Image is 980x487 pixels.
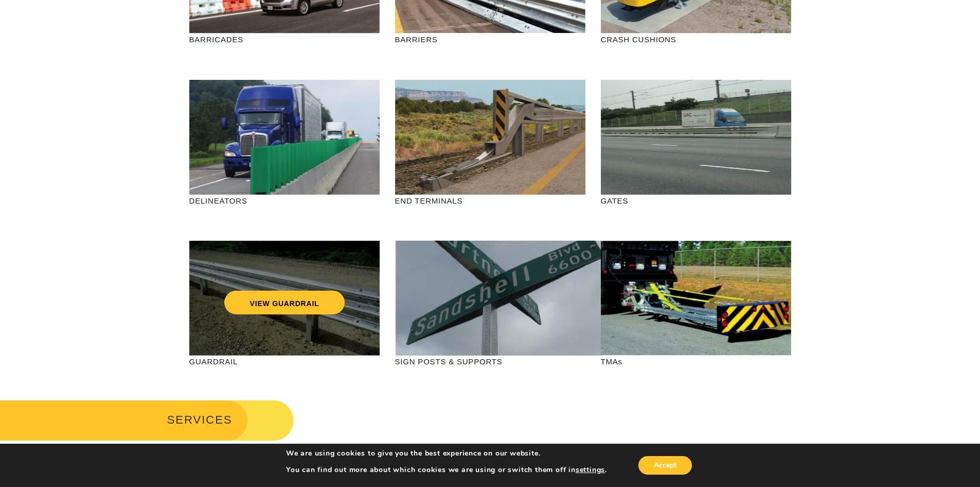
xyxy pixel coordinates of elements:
p: BARRIERS [395,33,585,45]
p: TMAs [601,356,791,367]
button: Accept [638,456,692,475]
p: BARRICADES [189,33,380,45]
p: CRASH CUSHIONS [601,33,791,45]
button: settings [576,465,605,475]
p: END TERMINALS [395,195,585,207]
p: GATES [601,195,791,207]
a: VIEW GUARDRAIL [224,291,345,314]
p: DELINEATORS [189,195,380,207]
p: You can find out more about which cookies we are using or switch them off in . [286,465,607,475]
p: We are using cookies to give you the best experience on our website. [286,449,607,458]
p: GUARDRAIL [189,356,380,367]
p: SIGN POSTS & SUPPORTS [395,356,585,367]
